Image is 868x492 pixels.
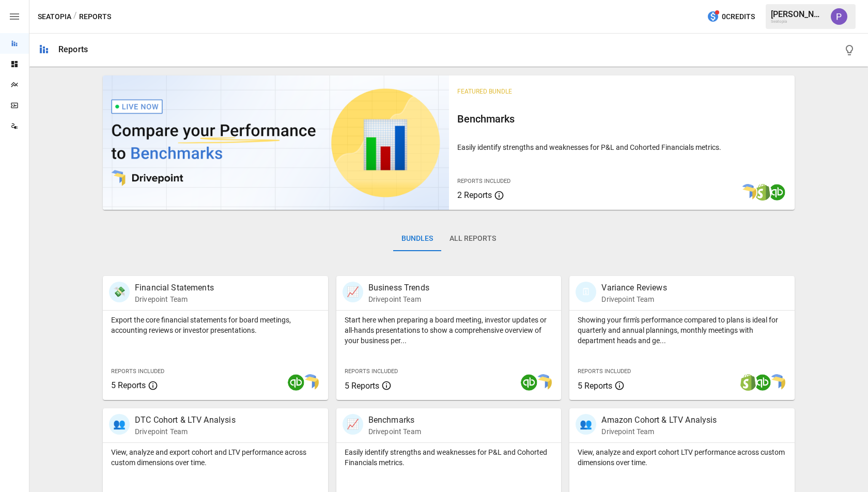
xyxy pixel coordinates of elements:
[73,10,77,23] div: /
[457,190,492,200] span: 2 Reports
[302,374,319,391] img: smart model
[457,111,787,127] h6: Benchmarks
[368,426,421,437] p: Drivepoint Team
[111,447,320,468] p: View, analyze and export cohort and LTV performance across custom dimensions over time.
[769,374,785,391] img: smart model
[825,2,854,31] button: Prateek Batra
[771,9,825,19] div: [PERSON_NAME]
[345,447,553,468] p: Easily identify strengths and weaknesses for P&L and Cohorted Financials metrics.
[288,374,304,391] img: quickbooks
[576,414,596,435] div: 👥
[343,282,363,302] div: 📈
[754,184,771,201] img: shopify
[601,414,717,426] p: Amazon Cohort & LTV Analysis
[601,282,667,294] p: Variance Reviews
[831,8,847,25] img: Prateek Batra
[535,374,552,391] img: smart model
[457,88,512,95] span: Featured Bundle
[722,10,755,23] span: 0 Credits
[578,368,631,375] span: Reports Included
[754,374,771,391] img: quickbooks
[111,368,164,375] span: Reports Included
[343,414,363,435] div: 📈
[441,226,504,251] button: All Reports
[345,368,398,375] span: Reports Included
[578,315,786,346] p: Showing your firm's performance compared to plans is ideal for quarterly and annual plannings, mo...
[368,294,429,304] p: Drivepoint Team
[601,426,717,437] p: Drivepoint Team
[345,315,553,346] p: Start here when preparing a board meeting, investor updates or all-hands presentations to show a ...
[578,381,612,391] span: 5 Reports
[601,294,667,304] p: Drivepoint Team
[576,282,596,302] div: 🗓
[345,381,379,391] span: 5 Reports
[58,44,88,54] div: Reports
[135,426,236,437] p: Drivepoint Team
[578,447,786,468] p: View, analyze and export cohort LTV performance across custom dimensions over time.
[103,75,449,210] img: video thumbnail
[771,19,825,24] div: Seatopia
[740,374,756,391] img: shopify
[368,282,429,294] p: Business Trends
[521,374,537,391] img: quickbooks
[368,414,421,426] p: Benchmarks
[135,294,214,304] p: Drivepoint Team
[703,7,759,26] button: 0Credits
[457,142,787,152] p: Easily identify strengths and weaknesses for P&L and Cohorted Financials metrics.
[135,414,236,426] p: DTC Cohort & LTV Analysis
[111,380,146,390] span: 5 Reports
[109,414,130,435] div: 👥
[769,184,785,201] img: quickbooks
[393,226,441,251] button: Bundles
[135,282,214,294] p: Financial Statements
[740,184,756,201] img: smart model
[457,178,510,185] span: Reports Included
[109,282,130,302] div: 💸
[38,10,71,23] button: Seatopia
[111,315,320,335] p: Export the core financial statements for board meetings, accounting reviews or investor presentat...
